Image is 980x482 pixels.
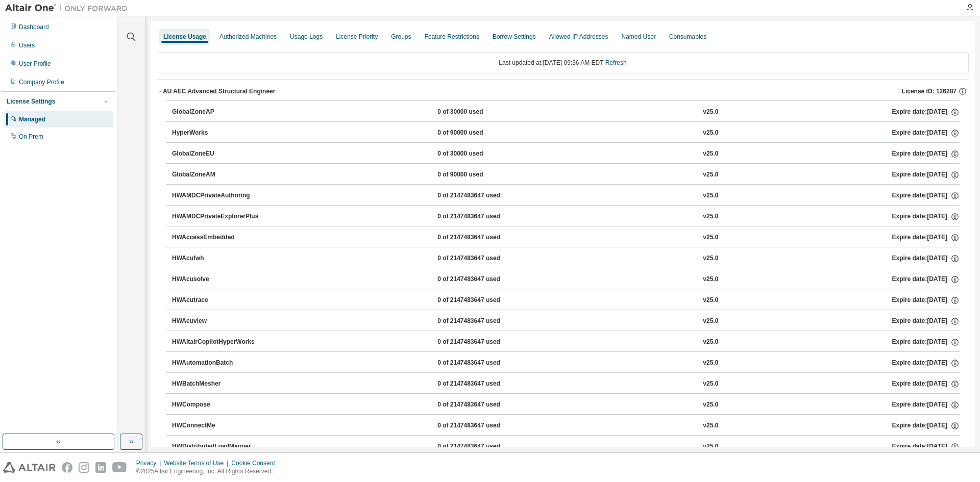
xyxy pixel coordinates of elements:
div: Expire date: [DATE] [892,296,960,305]
div: 0 of 2147483647 used [437,254,529,263]
div: 0 of 90000 used [437,129,529,138]
div: v25.0 [703,212,718,221]
div: HWAcuview [172,317,264,326]
div: v25.0 [703,442,718,451]
img: altair_logo.svg [3,462,56,473]
div: Expire date: [DATE] [892,442,960,451]
div: Users [19,41,35,49]
div: Expire date: [DATE] [892,108,960,117]
div: v25.0 [703,296,718,305]
a: Refresh [605,59,627,66]
div: Named User [621,33,655,41]
div: HWBatchMesher [172,379,264,389]
div: v25.0 [703,254,718,263]
div: 0 of 2147483647 used [437,212,529,221]
div: HWAutomationBatch [172,359,264,368]
div: AU AEC Advanced Structural Engineer [163,87,276,95]
div: License Usage [163,33,206,41]
div: HWAccessEmbedded [172,233,264,242]
div: HWDistributedLoadMapper [172,442,264,451]
div: HWAMDCPrivateAuthoring [172,191,264,200]
img: youtube.svg [112,462,127,473]
div: GlobalZoneAM [172,170,264,180]
div: 0 of 30000 used [437,108,529,117]
span: License ID: 126287 [902,87,957,95]
button: GlobalZoneAM0 of 90000 usedv25.0Expire date:[DATE] [172,164,960,186]
div: 0 of 2147483647 used [437,359,529,368]
img: linkedin.svg [95,462,106,473]
div: v25.0 [703,400,718,410]
div: Expire date: [DATE] [892,338,960,347]
button: HWAMDCPrivateAuthoring0 of 2147483647 usedv25.0Expire date:[DATE] [172,185,960,207]
div: Website Terms of Use [164,459,231,467]
div: Expire date: [DATE] [892,129,960,138]
div: On Prem [19,133,43,141]
div: Dashboard [19,23,49,31]
div: Expire date: [DATE] [892,400,960,410]
div: 0 of 2147483647 used [437,317,529,326]
div: Expire date: [DATE] [892,212,960,221]
div: Cookie Consent [231,459,281,467]
button: HWAMDCPrivateExplorerPlus0 of 2147483647 usedv25.0Expire date:[DATE] [172,206,960,228]
div: Last updated at: [DATE] 09:36 AM EDT [157,52,969,73]
div: v25.0 [703,338,718,347]
div: HWAMDCPrivateExplorerPlus [172,212,264,221]
div: 0 of 2147483647 used [437,275,529,284]
img: facebook.svg [62,462,72,473]
div: HWAcufwh [172,254,264,263]
div: Allowed IP Addresses [549,33,608,41]
div: v25.0 [703,421,718,430]
div: Expire date: [DATE] [892,170,960,180]
div: Expire date: [DATE] [892,421,960,430]
div: GlobalZoneAP [172,108,264,117]
div: HWAcutrace [172,296,264,305]
div: 0 of 90000 used [437,170,529,180]
div: Expire date: [DATE] [892,359,960,368]
div: License Settings [7,97,55,106]
div: License Priority [336,33,378,41]
div: GlobalZoneEU [172,149,264,159]
button: HWAcusolve0 of 2147483647 usedv25.0Expire date:[DATE] [172,268,960,291]
div: v25.0 [703,379,718,389]
div: v25.0 [703,108,718,117]
div: 0 of 2147483647 used [437,338,529,347]
div: v25.0 [703,359,718,368]
div: HWAcusolve [172,275,264,284]
div: 0 of 2147483647 used [437,296,529,305]
button: HWCompose0 of 2147483647 usedv25.0Expire date:[DATE] [172,394,960,416]
div: 0 of 2147483647 used [437,233,529,242]
div: HyperWorks [172,129,264,138]
div: Groups [391,33,411,41]
div: 0 of 2147483647 used [437,442,529,451]
div: v25.0 [703,149,718,159]
div: Borrow Settings [493,33,536,41]
button: HWAcutrace0 of 2147483647 usedv25.0Expire date:[DATE] [172,289,960,312]
div: Expire date: [DATE] [892,191,960,200]
img: instagram.svg [79,462,89,473]
div: Authorized Machines [219,33,277,41]
div: 0 of 30000 used [437,149,529,159]
div: v25.0 [703,233,718,242]
button: GlobalZoneAP0 of 30000 usedv25.0Expire date:[DATE] [172,101,960,123]
div: 0 of 2147483647 used [437,400,529,410]
button: HWConnectMe0 of 2147483647 usedv25.0Expire date:[DATE] [172,415,960,437]
div: Expire date: [DATE] [892,149,960,159]
p: © 2025 Altair Engineering, Inc. All Rights Reserved. [136,467,281,476]
button: HWAcuview0 of 2147483647 usedv25.0Expire date:[DATE] [172,310,960,333]
div: 0 of 2147483647 used [437,421,529,430]
div: v25.0 [703,275,718,284]
button: GlobalZoneEU0 of 30000 usedv25.0Expire date:[DATE] [172,143,960,165]
button: HWAltairCopilotHyperWorks0 of 2147483647 usedv25.0Expire date:[DATE] [172,331,960,353]
div: Expire date: [DATE] [892,379,960,389]
div: Expire date: [DATE] [892,254,960,263]
button: HyperWorks0 of 90000 usedv25.0Expire date:[DATE] [172,122,960,144]
div: 0 of 2147483647 used [437,191,529,200]
div: v25.0 [703,170,718,180]
div: Expire date: [DATE] [892,317,960,326]
div: v25.0 [703,191,718,200]
button: HWDistributedLoadMapper0 of 2147483647 usedv25.0Expire date:[DATE] [172,436,960,458]
div: Expire date: [DATE] [892,233,960,242]
button: HWAcufwh0 of 2147483647 usedv25.0Expire date:[DATE] [172,247,960,270]
img: Altair One [5,3,133,13]
button: AU AEC Advanced Structural EngineerLicense ID: 126287 [157,80,969,103]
